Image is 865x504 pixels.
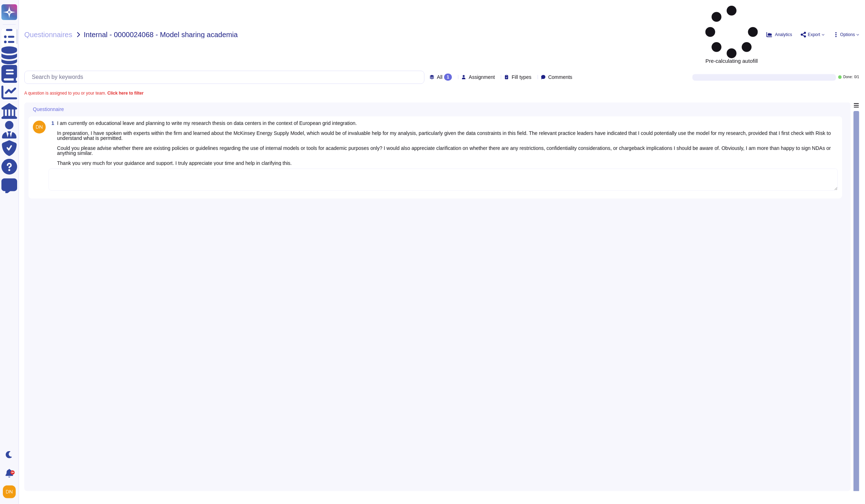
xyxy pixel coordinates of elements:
span: Comments [548,75,573,80]
span: A question is assigned to you or your team. [24,91,144,95]
img: user [33,121,46,133]
span: Questionnaire [33,107,64,112]
span: All [437,75,443,80]
span: 1 [49,121,54,126]
span: Assignment [469,75,495,80]
span: Questionnaires [24,31,72,38]
img: user [3,485,16,498]
input: Search by keywords [28,71,424,84]
span: Options [840,32,855,37]
b: Click here to filter [106,91,144,96]
div: 9+ [10,470,15,475]
span: Analytics [775,32,792,37]
span: Internal - 0000024068 - Model sharing academia [84,31,238,38]
button: user [1,484,21,500]
span: Export [808,32,820,37]
span: Fill types [512,75,531,80]
span: Pre-calculating autofill [705,6,758,64]
div: 1 [444,74,452,81]
span: Done: [843,75,853,79]
button: Analytics [766,32,792,37]
span: 0 / 1 [854,75,859,79]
